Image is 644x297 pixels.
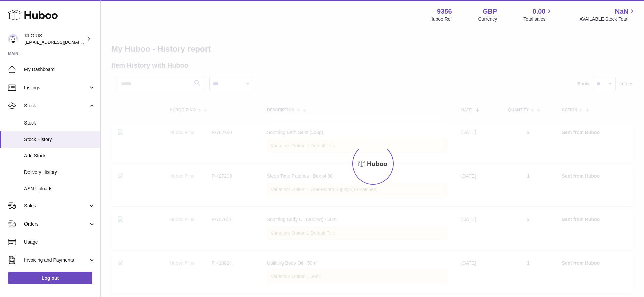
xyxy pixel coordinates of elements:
[24,120,95,126] span: Stock
[483,7,497,16] strong: GBP
[24,153,95,159] span: Add Stock
[25,33,85,45] div: KLORIS
[24,169,95,176] span: Delivery History
[24,221,88,227] span: Orders
[24,257,88,263] span: Invoicing and Payments
[437,7,452,16] strong: 9356
[24,103,88,109] span: Stock
[24,85,88,91] span: Listings
[8,272,92,284] a: Log out
[25,39,99,45] span: [EMAIL_ADDRESS][DOMAIN_NAME]
[24,203,88,209] span: Sales
[523,7,553,22] a: 0.00 Total sales
[24,66,95,73] span: My Dashboard
[579,7,636,22] a: NaN AVAILABLE Stock Total
[24,136,95,143] span: Stock History
[478,16,497,22] div: Currency
[533,7,546,16] span: 0.00
[615,7,628,16] span: NaN
[579,16,636,22] span: AVAILABLE Stock Total
[8,34,18,44] img: huboo@kloriscbd.com
[523,16,553,22] span: Total sales
[24,186,95,192] span: ASN Uploads
[24,239,95,245] span: Usage
[430,16,452,22] div: Huboo Ref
